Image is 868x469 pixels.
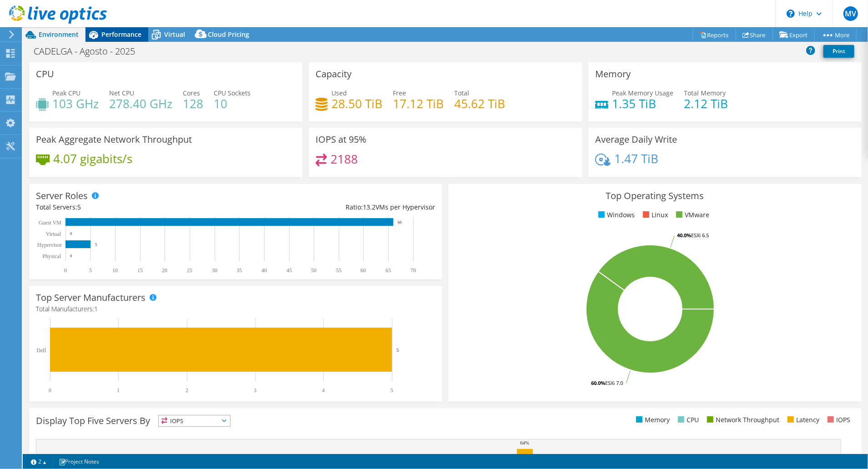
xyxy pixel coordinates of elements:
span: Free [393,89,406,97]
text: 10 [112,267,118,274]
text: 40 [261,267,267,274]
span: Peak Memory Usage [612,89,673,97]
li: Windows [596,210,635,220]
span: Performance [101,30,141,39]
h4: 103 GHz [52,99,99,109]
span: Cloud Pricing [208,30,249,39]
text: 5 [89,267,92,274]
text: 66 [398,220,402,225]
text: 0 [64,267,67,274]
a: Reports [692,28,736,42]
span: 13.2 [363,203,376,211]
h1: CADELGA - Agosto - 2025 [30,46,149,56]
text: 0 [70,231,72,236]
span: IOPS [159,415,230,426]
text: 2 [186,387,188,394]
text: 64% [520,440,529,445]
h3: Capacity [316,69,351,79]
text: Physical [42,253,61,259]
svg: \n [787,10,795,18]
div: Total Servers: [36,202,236,212]
h3: Memory [595,69,631,79]
li: Linux [641,210,668,220]
li: CPU [676,415,699,425]
text: 65 [386,267,391,274]
span: Total Memory [684,89,726,97]
h4: 4.07 gigabits/s [53,154,132,164]
h4: Total Manufacturers: [36,304,435,314]
text: 5 [95,242,97,247]
h3: Top Operating Systems [455,191,854,201]
h4: 2188 [331,154,358,164]
li: Network Throughput [705,415,779,425]
a: Print [823,45,854,58]
a: Share [736,28,773,42]
text: 50 [311,267,316,274]
a: Export [773,28,815,42]
h4: 278.40 GHz [109,99,172,109]
text: 30 [212,267,217,274]
tspan: 40.0% [677,232,691,239]
text: Virtual [46,231,61,237]
h4: 17.12 TiB [393,99,444,109]
li: Memory [634,415,670,425]
text: 45 [286,267,292,274]
text: 3 [254,387,256,394]
span: Used [331,89,347,97]
text: 0 [70,254,72,258]
h3: IOPS at 95% [316,135,366,145]
text: 55 [336,267,341,274]
text: 25 [187,267,192,274]
h3: Server Roles [36,191,88,201]
h4: 10 [214,99,251,109]
text: Dell [36,347,46,354]
li: IOPS [825,415,850,425]
span: Net CPU [109,89,134,97]
span: Cores [183,89,200,97]
tspan: ESXi 7.0 [605,379,623,386]
h4: 1.35 TiB [612,99,673,109]
h3: CPU [36,69,54,79]
text: Hypervisor [37,242,62,248]
h3: Average Daily Write [595,135,677,145]
text: Guest VM [39,220,61,226]
text: 4 [322,387,325,394]
text: 0 [49,387,51,394]
span: 1 [94,304,98,313]
span: Total [454,89,469,97]
text: 20 [162,267,167,274]
tspan: ESXi 6.5 [691,232,709,239]
h4: 128 [183,99,203,109]
h4: 28.50 TiB [331,99,382,109]
text: 5 [396,347,399,353]
tspan: 60.0% [591,379,605,386]
text: 5 [391,387,393,394]
text: 60 [361,267,366,274]
text: 1 [117,387,120,394]
a: 2 [25,456,53,467]
h3: Peak Aggregate Network Throughput [36,135,192,145]
span: MV [843,6,858,21]
li: VMware [674,210,709,220]
a: Project Notes [52,456,105,467]
h4: 1.47 TiB [614,154,658,164]
span: Virtual [164,30,185,39]
text: 70 [411,267,416,274]
h3: Top Server Manufacturers [36,293,146,303]
text: 35 [236,267,242,274]
text: 15 [137,267,143,274]
a: More [814,28,857,42]
span: CPU Sockets [214,89,251,97]
h4: 45.62 TiB [454,99,505,109]
li: Latency [785,415,819,425]
span: Environment [39,30,79,39]
div: Ratio: VMs per Hypervisor [236,202,435,212]
h4: 2.12 TiB [684,99,728,109]
span: Peak CPU [52,89,80,97]
span: 5 [77,203,81,211]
